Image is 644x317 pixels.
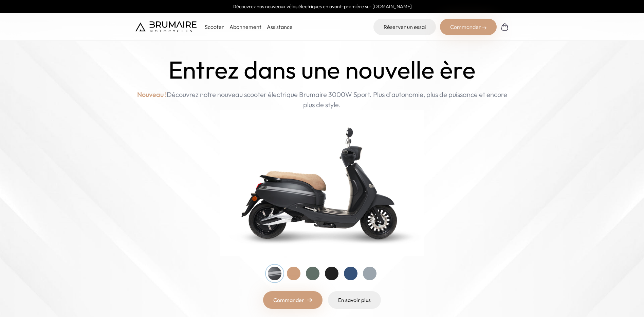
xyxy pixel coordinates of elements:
[482,26,486,30] img: right-arrow-2.png
[229,23,261,30] a: Abonnement
[373,19,436,35] a: Réserver un essai
[440,19,497,35] div: Commander
[137,89,167,100] span: Nouveau !
[168,56,476,84] h1: Entrez dans une nouvelle ère
[135,89,509,110] p: Découvrez notre nouveau scooter électrique Brumaire 3000W Sport. Plus d'autonomie, plus de puissa...
[135,21,197,32] img: Brumaire Motocycles
[307,298,312,302] img: right-arrow.png
[205,23,224,31] p: Scooter
[501,23,509,31] img: Panier
[263,291,323,309] a: Commander
[267,23,293,30] a: Assistance
[328,291,381,309] a: En savoir plus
